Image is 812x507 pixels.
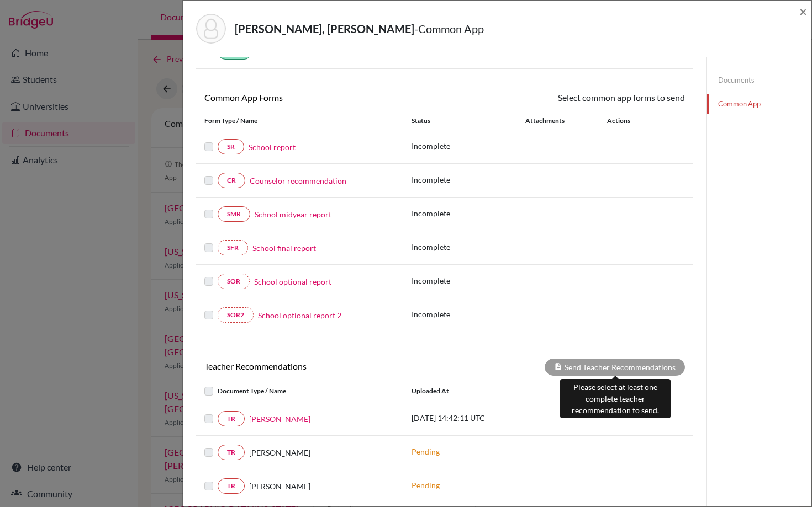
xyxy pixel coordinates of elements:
div: Select common app forms to send [445,91,693,104]
button: Close [799,5,807,18]
a: TR [218,445,245,460]
span: [PERSON_NAME] [249,481,310,492]
div: Status [412,116,525,126]
h6: Common App Forms [196,92,445,103]
a: TR [218,478,245,494]
a: SMR [218,206,250,222]
a: SOR [218,274,250,289]
p: Incomplete [412,174,525,185]
div: Actions [594,116,662,126]
div: Send Teacher Recommendations [545,359,685,376]
a: School midyear report [255,209,331,220]
h6: Teacher Recommendations [196,361,445,371]
div: Please select at least one complete teacher recommendation to send. [560,379,671,418]
p: Pending [412,446,561,457]
strong: [PERSON_NAME], [PERSON_NAME] [235,22,414,35]
p: Incomplete [412,241,525,253]
a: School report [249,141,296,153]
p: Incomplete [412,140,525,152]
a: School final report [252,242,316,254]
a: Documents [707,71,811,90]
div: Uploaded at [403,385,569,398]
span: - Common App [414,22,484,35]
a: [PERSON_NAME] [249,413,310,425]
div: Attachments [525,116,594,126]
p: [DATE] 14:42:11 UTC [412,412,561,424]
p: Incomplete [412,275,525,286]
div: Form Type / Name [196,116,403,126]
a: Counselor recommendation [250,175,346,186]
span: × [799,3,807,19]
div: Document Type / Name [196,385,403,398]
a: SFR [218,240,248,255]
a: SOR2 [218,307,254,323]
span: [PERSON_NAME] [249,447,310,458]
a: Common App [707,94,811,114]
a: TR [218,411,245,426]
p: Pending [412,479,561,491]
a: School optional report 2 [258,309,341,321]
a: SR [218,139,244,154]
p: Incomplete [412,308,525,320]
a: School optional report [254,276,331,287]
p: Incomplete [412,207,525,219]
a: CR [218,173,245,188]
